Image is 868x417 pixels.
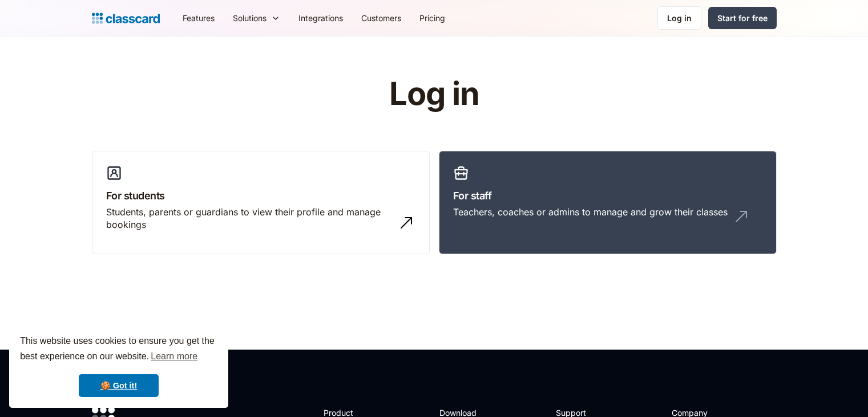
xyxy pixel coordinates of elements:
h3: For staff [453,188,762,203]
div: cookieconsent [9,323,228,408]
a: For studentsStudents, parents or guardians to view their profile and manage bookings [92,151,430,255]
a: Log in [657,6,701,30]
a: home [92,10,160,26]
div: Teachers, coaches or admins to manage and grow their classes [453,206,728,218]
a: Integrations [289,5,352,31]
div: Solutions [224,5,289,31]
a: Features [173,5,224,31]
a: For staffTeachers, coaches or admins to manage and grow their classes [439,151,777,255]
div: Log in [667,12,692,24]
div: Students, parents or guardians to view their profile and manage bookings [106,206,393,231]
div: Start for free [717,12,768,24]
h3: For students [106,188,415,203]
a: dismiss cookie message [79,374,159,397]
a: Customers [352,5,410,31]
a: Start for free [708,7,777,29]
div: Solutions [233,12,267,24]
h1: Log in [253,77,615,112]
a: Pricing [410,5,454,31]
a: learn more about cookies [149,348,199,365]
span: This website uses cookies to ensure you get the best experience on our website. [20,334,217,365]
